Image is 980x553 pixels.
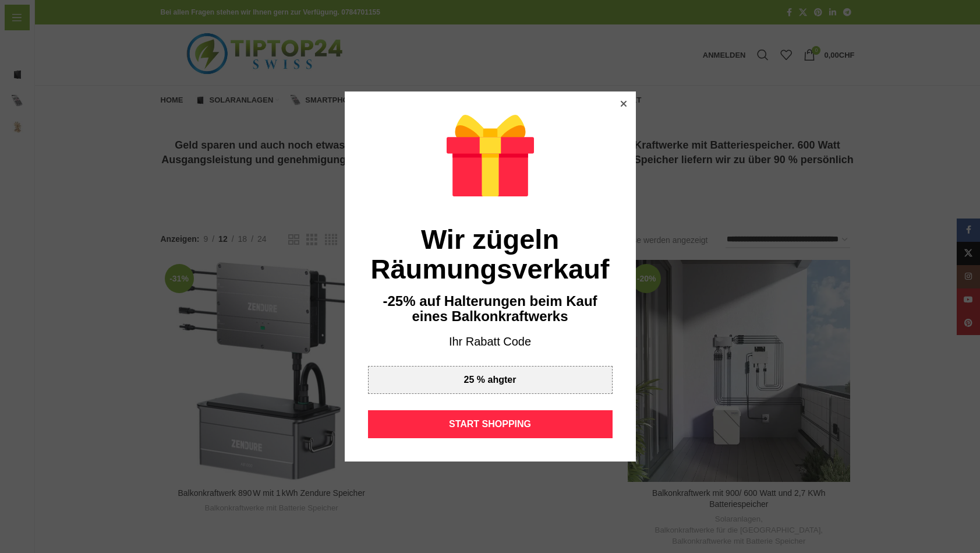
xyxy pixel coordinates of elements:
[368,294,613,325] div: -25% auf Halterungen beim Kauf eines Balkonkraftwerks
[368,366,613,394] div: 25 % ahgter
[368,410,613,438] div: START SHOPPING
[368,224,613,284] div: Wir zügeln Räumungsverkauf
[464,375,516,385] div: 25 % ahgter
[368,334,613,350] div: Ihr Rabatt Code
